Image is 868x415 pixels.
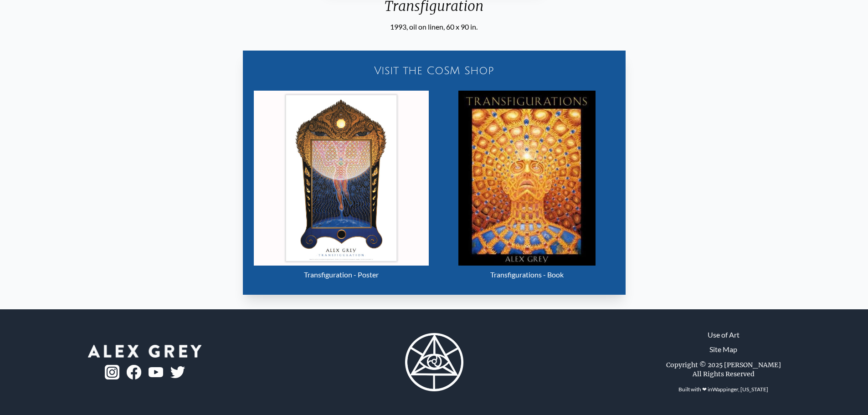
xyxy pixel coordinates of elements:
[127,365,141,379] img: fb-logo.png
[170,366,185,378] img: twitter-logo.png
[666,360,781,369] div: Copyright © 2025 [PERSON_NAME]
[712,386,768,393] a: Wappinger, [US_STATE]
[248,56,620,85] a: Visit the CoSM Shop
[105,365,119,379] img: ig-logo.png
[709,344,737,355] a: Site Map
[440,91,615,284] a: Transfigurations - Book
[693,369,755,379] div: All Rights Reserved
[458,91,596,266] img: Transfigurations - Book
[254,91,429,284] a: Transfiguration - Poster
[320,21,549,32] div: 1993, oil on linen, 60 x 90 in.
[440,266,615,284] div: Transfigurations - Book
[149,367,163,378] img: youtube-logo.png
[254,91,429,266] img: Transfiguration - Poster
[675,382,772,397] div: Built with ❤ in
[708,329,740,340] a: Use of Art
[254,266,429,284] div: Transfiguration - Poster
